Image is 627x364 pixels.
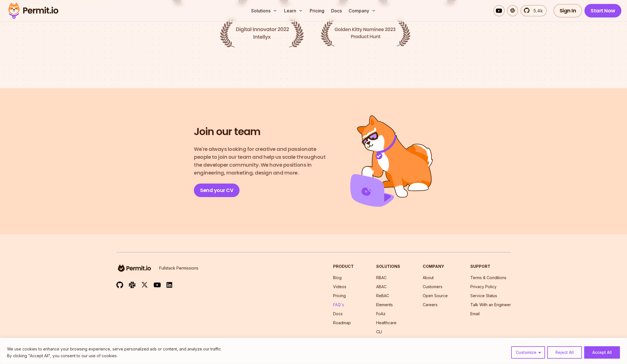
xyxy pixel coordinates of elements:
[194,145,331,177] p: We're always looking for creative and passionate people to join our team and help us scale throug...
[129,281,136,289] img: slack
[511,346,545,359] button: Customize
[333,320,351,325] a: Roadmap
[376,311,385,316] a: FoAz
[141,281,148,288] img: twitter
[333,264,354,269] h3: Product
[167,282,172,288] img: linkedin
[307,5,327,16] a: Pricing
[116,281,123,288] img: github
[194,125,260,138] h2: Join our team
[423,275,434,280] a: About
[470,293,497,298] a: Service Status
[220,19,304,48] img: Digital Innovator 2022 Intellyx
[423,284,442,289] a: Customers
[6,1,61,20] img: Permit logo
[470,302,511,307] a: Talk With an Engineer
[423,302,438,307] a: Careers
[329,5,344,16] a: Docs
[159,265,198,271] p: Fullstack Permissions
[547,346,582,359] button: Reject All
[376,302,393,307] a: Elements
[116,264,152,273] img: logo
[584,346,620,359] button: Accept All
[154,282,161,288] img: youtube
[553,4,582,17] a: Sign In
[376,275,387,280] a: RBAC
[423,293,448,298] a: Open Source
[470,264,511,269] h3: Support
[282,5,305,16] button: Learn
[470,284,497,289] a: Privacy Policy
[423,264,448,269] h3: Company
[584,4,621,17] a: Start Now
[249,5,280,16] button: Solutions
[320,19,411,47] img: Golden Kitty Nominee 2023 Product Hunt
[333,302,344,307] a: FAQ's
[194,184,240,197] a: Send your CV
[376,329,382,334] a: CLI
[520,5,547,16] a: 5.4k
[350,115,433,207] img: Join us
[7,346,222,352] p: We use cookies to enhance your browsing experience, serve personalized ads or content, and analyz...
[530,7,543,14] span: 5.4k
[333,275,342,280] a: Blog
[376,293,389,298] a: ReBAC
[333,293,346,298] a: Pricing
[470,311,480,316] a: Email
[333,284,346,289] a: Videos
[376,284,387,289] a: ABAC
[376,320,396,325] a: Healthcare
[333,311,343,316] a: Docs
[470,275,506,280] a: Terms & Conditions
[7,352,222,359] p: By clicking "Accept All", you consent to our use of cookies.
[346,5,378,16] button: Company
[376,264,400,269] h3: Solutions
